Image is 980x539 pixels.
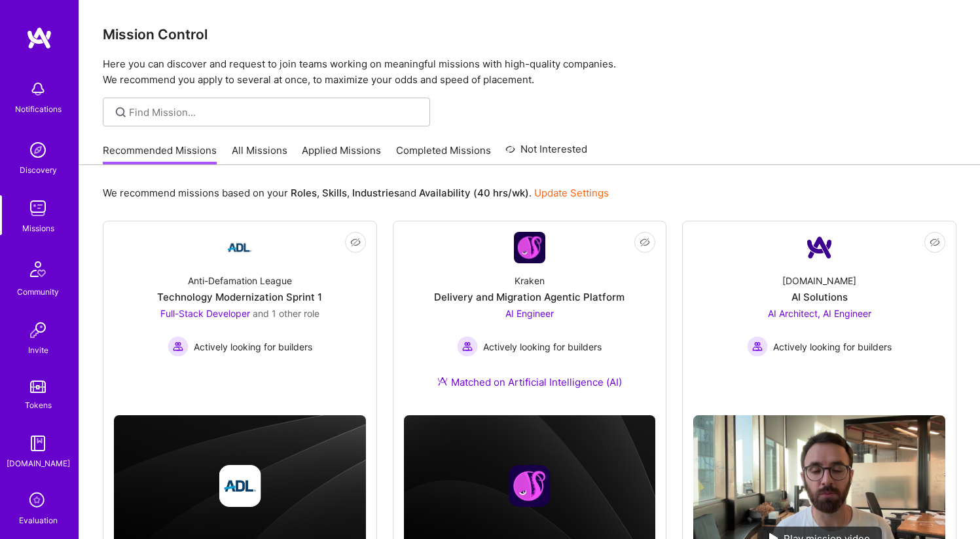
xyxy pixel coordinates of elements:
[19,513,58,527] div: Evaluation
[30,381,46,393] img: tokens
[15,102,62,116] div: Notifications
[25,430,51,456] img: guide book
[25,398,52,412] div: Tokens
[103,56,956,88] p: Here you can discover and request to join teams working on meaningful missions with high-quality ...
[768,308,871,319] span: AI Architect, AI Engineer
[352,187,399,199] b: Industries
[509,465,551,507] img: Company logo
[302,143,381,165] a: Applied Missions
[103,186,609,200] p: We recommend missions based on your , , and .
[25,195,51,221] img: teamwork
[437,375,622,389] div: Matched on Artificial Intelligence (AI)
[129,105,420,119] input: Find Mission...
[437,376,448,386] img: Ateam Purple Icon
[404,232,656,405] a: Company LogoKrakenDelivery and Migration Agentic PlatformAI Engineer Actively looking for builder...
[157,290,322,304] div: Technology Modernization Sprint 1
[160,308,250,319] span: Full-Stack Developer
[26,489,50,513] i: icon SelectionTeam
[188,274,292,288] div: Anti-Defamation League
[930,237,940,248] i: icon EyeClosed
[114,232,366,389] a: Company LogoAnti-Defamation LeagueTechnology Modernization Sprint 1Full-Stack Developer and 1 oth...
[253,308,319,319] span: and 1 other role
[419,187,529,199] b: Availability (40 hrs/wk)
[350,237,361,248] i: icon EyeClosed
[396,143,491,165] a: Completed Missions
[640,237,650,248] i: icon EyeClosed
[791,290,848,304] div: AI Solutions
[515,274,545,288] div: Kraken
[693,232,945,405] a: Company Logo[DOMAIN_NAME]AI SolutionsAI Architect, AI Engineer Actively looking for buildersActiv...
[103,26,956,43] h3: Mission Control
[103,143,217,165] a: Recommended Missions
[22,221,54,235] div: Missions
[25,317,51,343] img: Invite
[505,308,554,319] span: AI Engineer
[168,336,189,357] img: Actively looking for builders
[773,340,892,354] span: Actively looking for builders
[20,163,57,177] div: Discovery
[483,340,602,354] span: Actively looking for builders
[434,290,625,304] div: Delivery and Migration Agentic Platform
[322,187,347,199] b: Skills
[26,26,52,50] img: logo
[232,143,287,165] a: All Missions
[28,343,48,357] div: Invite
[534,187,609,199] a: Update Settings
[7,456,70,470] div: [DOMAIN_NAME]
[17,285,59,299] div: Community
[113,105,128,120] i: icon SearchGrey
[22,253,54,285] img: Community
[747,336,768,357] img: Actively looking for builders
[291,187,317,199] b: Roles
[25,137,51,163] img: discovery
[804,232,835,263] img: Company Logo
[224,232,255,263] img: Company Logo
[782,274,856,288] div: [DOMAIN_NAME]
[505,141,587,165] a: Not Interested
[194,340,312,354] span: Actively looking for builders
[25,76,51,102] img: bell
[219,465,261,507] img: Company logo
[514,232,545,263] img: Company Logo
[457,336,478,357] img: Actively looking for builders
